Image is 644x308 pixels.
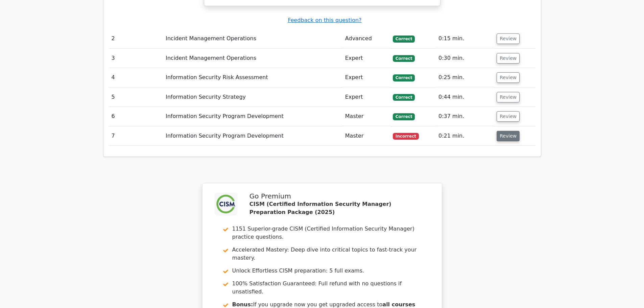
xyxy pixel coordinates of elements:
td: 4 [109,68,163,87]
td: Information Security Program Development [163,107,342,126]
td: Expert [342,68,390,87]
td: 0:25 min. [436,68,494,87]
td: 2 [109,29,163,48]
td: 6 [109,107,163,126]
td: Information Security Program Development [163,126,342,146]
td: Advanced [342,29,390,48]
td: Information Security Risk Assessment [163,68,342,87]
span: Correct [393,35,415,42]
td: Incident Management Operations [163,29,342,48]
td: 0:15 min. [436,29,494,48]
td: 0:44 min. [436,88,494,107]
td: 3 [109,49,163,68]
td: Expert [342,49,390,68]
td: 7 [109,126,163,146]
button: Review [497,131,520,141]
td: Master [342,107,390,126]
td: 5 [109,88,163,107]
td: Master [342,126,390,146]
td: Incident Management Operations [163,49,342,68]
button: Review [497,33,520,44]
span: Incorrect [393,133,419,140]
span: Correct [393,113,415,120]
td: Expert [342,88,390,107]
span: Correct [393,94,415,101]
td: 0:37 min. [436,107,494,126]
td: 0:21 min. [436,126,494,146]
button: Review [497,111,520,122]
button: Review [497,53,520,64]
td: Information Security Strategy [163,88,342,107]
button: Review [497,92,520,102]
a: Feedback on this question? [288,17,361,23]
button: Review [497,72,520,83]
span: Correct [393,74,415,81]
span: Correct [393,55,415,62]
td: 0:30 min. [436,49,494,68]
